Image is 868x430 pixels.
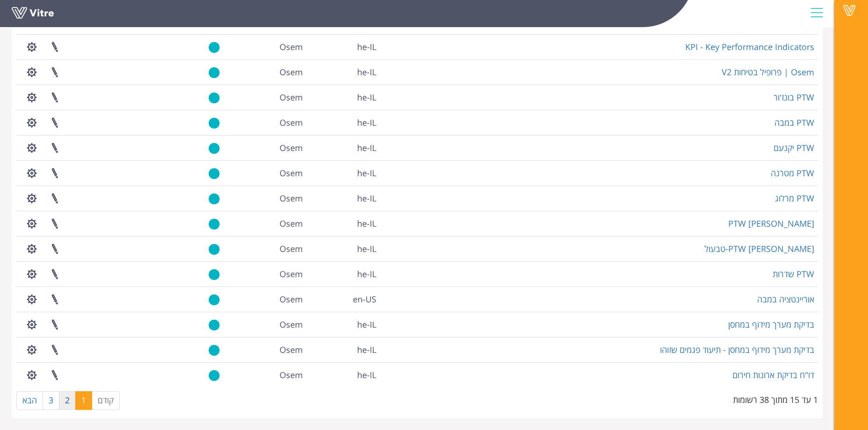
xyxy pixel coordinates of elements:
[280,117,303,128] span: 402
[307,312,380,337] td: he-IL
[208,67,220,79] img: yes
[280,142,303,153] span: 402
[307,287,380,312] td: en-US
[208,370,220,381] img: yes
[208,92,220,104] img: yes
[280,66,303,78] span: 402
[280,319,303,330] span: 402
[208,143,220,154] img: yes
[307,85,380,110] td: he-IL
[307,160,380,186] td: he-IL
[208,344,220,356] img: yes
[773,268,814,279] a: PTW שדרות
[757,294,814,305] a: אוריינטציה במבה
[660,344,814,355] a: בדיקת מערך מידוף במחסן - תיעוד פגמים שזוהו
[208,319,220,331] img: yes
[208,244,220,255] img: yes
[280,41,303,52] span: 402
[775,117,814,128] a: PTW במבה
[728,319,814,330] a: בדיקת מערך מידוף במחסן
[733,390,818,406] div: 1 עד 15 מתוך 38 רשומות
[43,391,59,410] a: 3
[307,186,380,211] td: he-IL
[59,391,76,410] a: 2
[307,261,380,287] td: he-IL
[208,117,220,129] img: yes
[307,110,380,135] td: he-IL
[280,193,303,204] span: 402
[92,391,120,410] a: קודם
[774,142,814,153] a: PTW יקנעם
[775,193,814,204] a: PTW מרלוג
[307,135,380,160] td: he-IL
[307,59,380,85] td: he-IL
[208,218,220,230] img: yes
[208,193,220,205] img: yes
[704,243,814,254] a: PTW [PERSON_NAME]-טבעול
[280,167,303,179] span: 402
[280,92,303,103] span: 402
[208,42,220,53] img: yes
[307,34,380,59] td: he-IL
[307,211,380,236] td: he-IL
[208,269,220,280] img: yes
[280,294,303,305] span: 402
[307,236,380,261] td: he-IL
[280,218,303,229] span: 402
[732,369,814,380] a: דו"ח בדיקת ארונות חירום
[280,243,303,254] span: 402
[280,268,303,279] span: 402
[280,344,303,355] span: 402
[307,337,380,362] td: he-IL
[16,391,43,410] a: הבא
[774,92,814,103] a: PTW בונז'ור
[280,369,303,380] span: 402
[728,218,814,229] a: PTW [PERSON_NAME]
[208,294,220,306] img: yes
[75,391,92,410] a: 1
[685,41,814,52] a: KPI - Key Performance Indicators
[208,168,220,179] img: yes
[771,167,814,179] a: PTW מטרנה
[307,362,380,387] td: he-IL
[722,66,814,78] a: Osem | פרופיל בטיחות V2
